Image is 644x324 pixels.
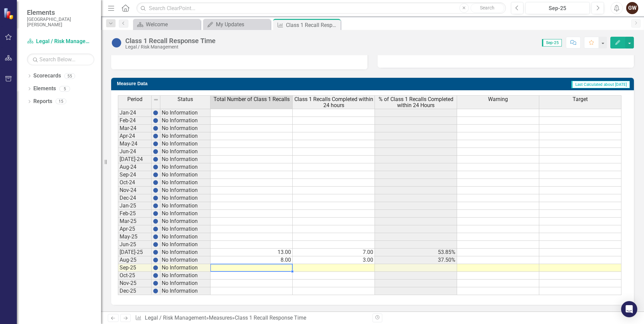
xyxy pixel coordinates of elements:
[118,179,152,187] td: Oct-24
[178,96,193,102] span: Status
[205,20,269,29] a: My Updates
[160,148,211,156] td: No Information
[118,280,152,287] td: Nov-25
[216,20,269,29] div: My Updates
[160,163,211,171] td: No Information
[160,287,211,295] td: No Information
[56,99,66,104] div: 15
[153,157,158,162] img: BgCOk07PiH71IgAAAABJRU5ErkJggg==
[286,21,339,29] div: Class 1 Recall Response Time
[27,54,94,65] input: Search Below...
[160,187,211,194] td: No Information
[153,149,158,154] img: BgCOk07PiH71IgAAAABJRU5ErkJggg==
[153,226,158,232] img: BgCOk07PiH71IgAAAABJRU5ErkJggg==
[153,118,158,123] img: BgCOk07PiH71IgAAAABJRU5ErkJggg==
[118,117,152,125] td: Feb-24
[375,256,457,264] td: 37.50%
[33,98,52,105] a: Reports
[118,202,152,210] td: Jan-25
[160,202,211,210] td: No Information
[153,188,158,193] img: BgCOk07PiH71IgAAAABJRU5ErkJggg==
[160,194,211,202] td: No Information
[488,96,508,102] span: Warning
[160,132,211,140] td: No Information
[209,315,232,321] a: Measures
[528,4,587,12] div: Sep-25
[125,44,216,50] div: Legal / Risk Management
[160,140,211,148] td: No Information
[27,8,94,17] span: Elements
[118,171,152,179] td: Sep-24
[153,242,158,247] img: BgCOk07PiH71IgAAAABJRU5ErkJggg==
[27,17,94,28] small: [GEOGRAPHIC_DATA][PERSON_NAME]
[118,163,152,171] td: Aug-24
[118,156,152,163] td: [DATE]-24
[160,233,211,241] td: No Information
[294,96,373,108] span: Class 1 Recalls Completed within 24 hours
[160,225,211,233] td: No Information
[153,126,158,131] img: BgCOk07PiH71IgAAAABJRU5ErkJggg==
[160,218,211,225] td: No Information
[160,280,211,287] td: No Information
[525,2,590,14] button: Sep-25
[471,3,504,13] button: Search
[153,265,158,270] img: BgCOk07PiH71IgAAAABJRU5ErkJggg==
[153,110,158,116] img: BgCOk07PiH71IgAAAABJRU5ErkJggg==
[160,171,211,179] td: No Information
[160,264,211,272] td: No Information
[27,38,94,45] a: Legal / Risk Management
[33,85,56,93] a: Elements
[59,86,70,92] div: 5
[118,241,152,249] td: Jun-25
[153,257,158,263] img: BgCOk07PiH71IgAAAABJRU5ErkJggg==
[33,72,61,80] a: Scorecards
[153,195,158,201] img: BgCOk07PiH71IgAAAABJRU5ErkJggg==
[211,249,293,256] td: 13.00
[375,249,457,256] td: 53.85%
[160,117,211,125] td: No Information
[111,37,122,48] img: No Information
[153,288,158,294] img: BgCOk07PiH71IgAAAABJRU5ErkJggg==
[118,187,152,194] td: Nov-24
[153,97,159,102] img: 8DAGhfEEPCf229AAAAAElFTkSuQmCC
[136,2,506,14] input: Search ClearPoint...
[125,37,216,44] div: Class 1 Recall Response Time
[626,2,638,14] button: GW
[118,218,152,225] td: Mar-25
[118,140,152,148] td: May-24
[118,132,152,140] td: Apr-24
[293,249,375,256] td: 7.00
[160,179,211,187] td: No Information
[118,148,152,156] td: Jun-24
[118,109,152,117] td: Jan-24
[118,125,152,132] td: Mar-24
[153,133,158,139] img: BgCOk07PiH71IgAAAABJRU5ErkJggg==
[160,210,211,218] td: No Information
[376,96,455,108] span: % of Class 1 Recalls Completed within 24 Hours
[145,315,206,321] a: Legal / Risk Management
[118,256,152,264] td: Aug-25
[153,273,158,278] img: BgCOk07PiH71IgAAAABJRU5ErkJggg==
[118,225,152,233] td: Apr-25
[153,211,158,216] img: BgCOk07PiH71IgAAAABJRU5ErkJggg==
[293,256,375,264] td: 3.00
[160,156,211,163] td: No Information
[118,272,152,280] td: Oct-25
[118,287,152,295] td: Dec-25
[153,234,158,239] img: BgCOk07PiH71IgAAAABJRU5ErkJggg==
[160,256,211,264] td: No Information
[153,172,158,177] img: BgCOk07PiH71IgAAAABJRU5ErkJggg==
[214,96,290,102] span: Total Number of Class 1 Recalls
[480,5,494,10] span: Search
[211,256,293,264] td: 8.00
[118,194,152,202] td: Dec-24
[571,81,630,88] span: Last Calculated about [DATE]
[153,219,158,224] img: BgCOk07PiH71IgAAAABJRU5ErkJggg==
[153,141,158,147] img: BgCOk07PiH71IgAAAABJRU5ErkJggg==
[118,264,152,272] td: Sep-25
[153,250,158,255] img: BgCOk07PiH71IgAAAABJRU5ErkJggg==
[135,20,199,29] a: Welcome
[135,314,367,322] div: » »
[146,20,199,29] div: Welcome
